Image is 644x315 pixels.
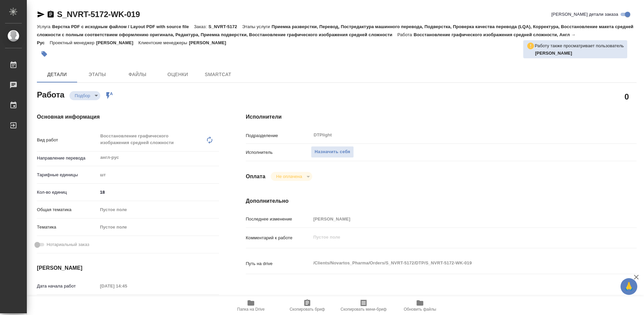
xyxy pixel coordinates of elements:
button: 🙏 [621,278,637,295]
span: Оценки [162,70,194,79]
div: Пустое поле [98,222,219,233]
h2: 0 [625,91,629,102]
p: Кол-во единиц [37,189,98,196]
a: S_NVRT-5172-WK-019 [57,10,140,19]
span: SmartCat [202,70,234,79]
b: [PERSON_NAME] [535,51,572,56]
div: Пустое поле [100,206,211,213]
p: Клиентские менеджеры [139,40,189,45]
h4: Основная информация [37,113,219,121]
div: Пустое поле [98,204,219,215]
span: Папка на Drive [237,307,265,312]
div: Подбор [69,91,100,100]
p: Заказ: [194,24,208,29]
p: Направление перевода [37,155,98,162]
p: Верстка PDF с исходным файлом / Layout PDF with source file [52,24,194,29]
p: [PERSON_NAME] [189,40,231,45]
input: Пустое поле [98,281,156,291]
p: Работа [397,32,414,37]
p: Вид работ [37,137,98,143]
button: Скопировать мини-бриф [335,296,392,315]
span: [PERSON_NAME] детали заказа [551,11,618,18]
div: Подбор [271,172,312,181]
p: Тарифные единицы [37,172,98,178]
p: Исполнитель [246,149,311,156]
input: Пустое поле [311,214,604,224]
p: Общая тематика [37,206,98,213]
p: Путь на drive [246,260,311,267]
button: Папка на Drive [223,296,279,315]
p: Работу также просматривает пользователь [535,43,624,49]
button: Назначить себя [311,146,354,158]
p: S_NVRT-5172 [209,24,242,29]
h4: Оплата [246,173,266,181]
p: Гузов Марк [535,50,624,57]
input: ✎ Введи что-нибудь [98,187,219,197]
p: Комментарий к работе [246,235,311,241]
button: Скопировать бриф [279,296,335,315]
div: шт [98,169,219,181]
h4: Дополнительно [246,197,637,205]
h4: [PERSON_NAME] [37,264,219,272]
button: Не оплачена [274,174,304,179]
p: [PERSON_NAME] [96,40,139,45]
div: Пустое поле [100,224,211,231]
p: Подразделение [246,132,311,139]
span: Назначить себя [315,148,350,156]
p: Приемка разверстки, Перевод, Постредактура машинного перевода, Подверстка, Проверка качества пере... [37,24,633,37]
p: Проектный менеджер [50,40,96,45]
textarea: /Clients/Novartos_Pharma/Orders/S_NVRT-5172/DTP/S_NVRT-5172-WK-019 [311,257,604,269]
p: Последнее изменение [246,216,311,223]
span: Файлы [121,70,154,79]
p: Дата начала работ [37,283,98,290]
button: Добавить тэг [37,47,52,61]
span: Обновить файлы [404,307,436,312]
button: Скопировать ссылку для ЯМессенджера [37,10,45,18]
h2: Работа [37,88,64,100]
span: Скопировать бриф [289,307,325,312]
h4: Исполнители [246,113,637,121]
span: 🙏 [623,279,635,294]
button: Обновить файлы [392,296,448,315]
p: Этапы услуги [242,24,272,29]
button: Скопировать ссылку [47,10,55,18]
span: Детали [41,70,73,79]
span: Этапы [81,70,113,79]
button: Подбор [73,93,92,99]
span: Скопировать мини-бриф [340,307,386,312]
p: Услуга [37,24,52,29]
span: Нотариальный заказ [47,241,89,248]
p: Тематика [37,224,98,231]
